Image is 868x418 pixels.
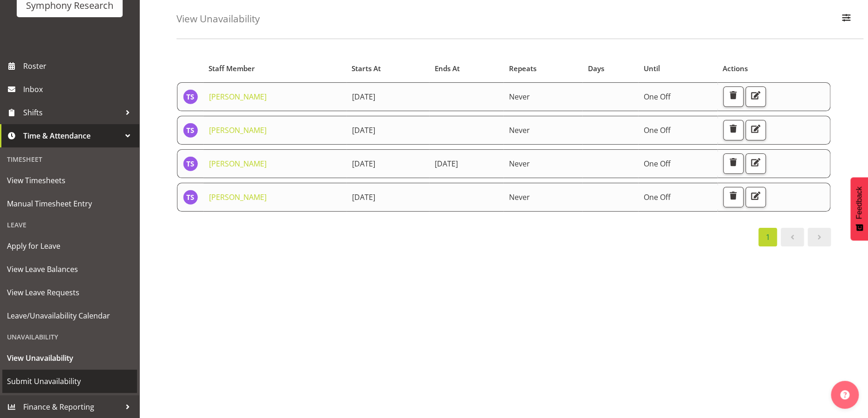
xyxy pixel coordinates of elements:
a: Submit Unavailability [2,370,137,393]
button: Edit Unavailability [745,187,766,207]
span: Never [509,192,530,202]
a: [PERSON_NAME] [209,125,267,135]
span: [DATE] [435,159,458,169]
a: [PERSON_NAME] [209,159,267,169]
a: [PERSON_NAME] [209,192,267,202]
span: Leave/Unavailability Calendar [7,309,132,323]
a: View Timesheets [2,169,137,192]
span: Time & Attendance [23,129,121,143]
span: Feedback [855,186,863,219]
a: View Unavailability [2,346,137,370]
a: Apply for Leave [2,234,137,258]
span: One Off [644,159,671,169]
button: Delete Unavailability [723,120,744,140]
span: Finance & Reporting [23,400,121,414]
span: One Off [644,192,671,202]
img: theresa-smith5660.jpg [183,156,198,171]
span: Submit Unavailability [7,374,132,388]
img: help-xxl-2.png [840,390,849,399]
a: [PERSON_NAME] [209,92,267,102]
div: Leave [2,215,137,234]
a: Manual Timesheet Entry [2,192,137,215]
a: View Leave Balances [2,258,137,281]
button: Delete Unavailability [723,187,744,207]
span: [DATE] [352,192,375,202]
span: Ends At [435,63,460,74]
button: Delete Unavailability [723,153,744,174]
span: View Unavailability [7,351,132,365]
span: Roster [23,59,135,73]
span: View Timesheets [7,173,132,187]
span: Until [644,63,660,74]
span: Days [587,63,604,74]
span: One Off [644,92,671,102]
button: Feedback - Show survey [850,177,868,240]
span: Apply for Leave [7,239,132,253]
span: Shifts [23,106,121,119]
span: Manual Timesheet Entry [7,197,132,211]
button: Edit Unavailability [745,120,766,140]
span: Staff Member [209,63,255,74]
button: Filter Employees [836,9,856,29]
span: Starts At [352,63,381,74]
div: Unavailability [2,327,137,346]
span: Never [509,125,530,135]
img: theresa-smith5660.jpg [183,89,198,104]
a: Leave/Unavailability Calendar [2,304,137,327]
h4: View Unavailability [176,13,260,24]
span: Repeats [509,63,536,74]
span: One Off [644,125,671,135]
span: Never [509,92,530,102]
a: View Leave Requests [2,281,137,304]
button: Edit Unavailability [745,153,766,174]
button: Delete Unavailability [723,86,744,107]
span: Never [509,159,530,169]
div: Timesheet [2,150,137,169]
span: [DATE] [352,92,375,102]
span: [DATE] [352,159,375,169]
img: theresa-smith5660.jpg [183,190,198,205]
span: View Leave Balances [7,262,132,276]
img: theresa-smith5660.jpg [183,123,198,138]
button: Edit Unavailability [745,86,766,107]
span: Actions [723,63,748,74]
span: Inbox [23,82,135,96]
span: [DATE] [352,125,375,135]
span: View Leave Requests [7,285,132,299]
